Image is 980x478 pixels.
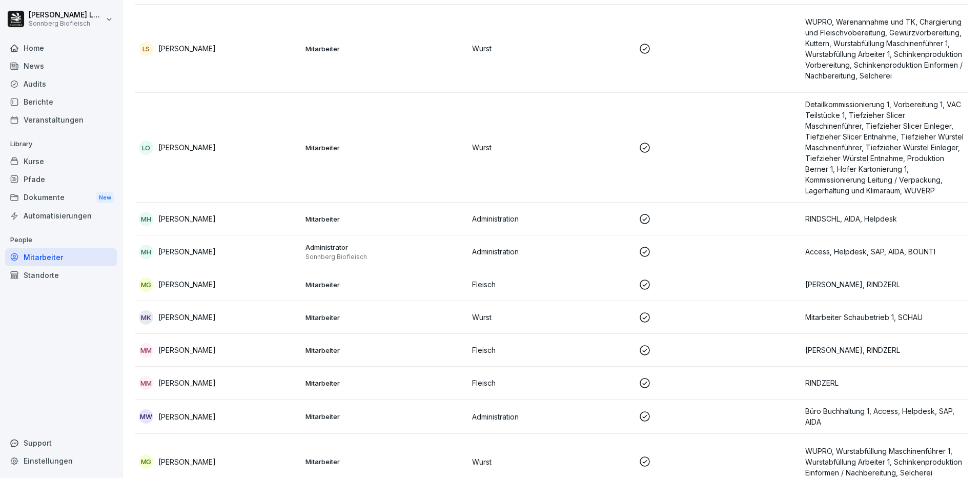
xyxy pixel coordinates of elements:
[805,246,964,257] p: Access, Helpdesk, SAP, AIDA, BOUNTI
[158,456,216,467] p: [PERSON_NAME]
[158,246,216,257] p: [PERSON_NAME]
[472,312,630,323] p: Wurst
[472,142,630,153] p: Wurst
[96,192,114,204] div: New
[805,406,964,427] p: Büro Buchhaltung 1, Access, Helpdesk, SAP, AIDA
[139,42,153,56] div: LS
[805,446,964,478] p: WUPRO, Wurstabfüllung Maschinenführer 1, Wurstabfüllung Arbeiter 1, Schinkenproduktion Einformen ...
[139,277,153,292] div: MG
[5,75,117,93] a: Audits
[305,457,464,466] p: Mitarbeiter
[139,310,153,325] div: MK
[5,93,117,111] a: Berichte
[5,207,117,225] a: Automatisierungen
[5,434,117,452] div: Support
[139,454,153,469] div: MG
[305,412,464,421] p: Mitarbeiter
[29,20,104,27] p: Sonnberg Biofleisch
[158,43,216,54] p: [PERSON_NAME]
[5,232,117,248] p: People
[139,245,153,259] div: MH
[472,456,630,467] p: Wurst
[5,452,117,470] a: Einstellungen
[158,345,216,355] p: [PERSON_NAME]
[5,152,117,170] a: Kurse
[139,212,153,226] div: MH
[805,345,964,355] p: [PERSON_NAME], RINDZERL
[5,248,117,266] a: Mitarbeiter
[305,280,464,289] p: Mitarbeiter
[5,111,117,129] a: Veranstaltungen
[305,313,464,322] p: Mitarbeiter
[158,312,216,323] p: [PERSON_NAME]
[5,170,117,188] a: Pfade
[139,409,153,424] div: MW
[5,266,117,284] a: Standorte
[305,253,464,261] p: Sonnberg Biofleisch
[158,377,216,388] p: [PERSON_NAME]
[472,377,630,388] p: Fleisch
[158,279,216,290] p: [PERSON_NAME]
[805,213,964,224] p: RINDSCHL, AIDA, Helpdesk
[305,346,464,355] p: Mitarbeiter
[158,142,216,153] p: [PERSON_NAME]
[5,39,117,57] a: Home
[472,345,630,355] p: Fleisch
[805,377,964,388] p: RINDZERL
[472,279,630,290] p: Fleisch
[158,411,216,422] p: [PERSON_NAME]
[139,141,153,155] div: LO
[139,376,153,390] div: MM
[29,11,104,19] p: [PERSON_NAME] Lumetsberger
[139,343,153,357] div: MM
[305,44,464,53] p: Mitarbeiter
[305,243,464,252] p: Administrator
[305,379,464,388] p: Mitarbeiter
[805,279,964,290] p: [PERSON_NAME], RINDZERL
[158,213,216,224] p: [PERSON_NAME]
[472,411,630,422] p: Administration
[305,214,464,224] p: Mitarbeiter
[5,188,117,207] a: DokumenteNew
[805,16,964,81] p: WUPRO, Warenannahme und TK, Chargierung und Fleischvobereitung, Gewürzvorbereitung, Kuttern, Wurs...
[5,136,117,152] p: Library
[472,213,630,224] p: Administration
[5,57,117,75] a: News
[5,188,117,207] div: Dokumente
[805,312,964,323] p: Mitarbeiter Schaubetrieb 1, SCHAU
[472,246,630,257] p: Administration
[472,43,630,54] p: Wurst
[805,99,964,196] p: Detailkommissionierung 1, Vorbereitung 1, VAC Teilstücke 1, Tiefzieher Slicer Maschinenführer, Ti...
[305,143,464,152] p: Mitarbeiter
